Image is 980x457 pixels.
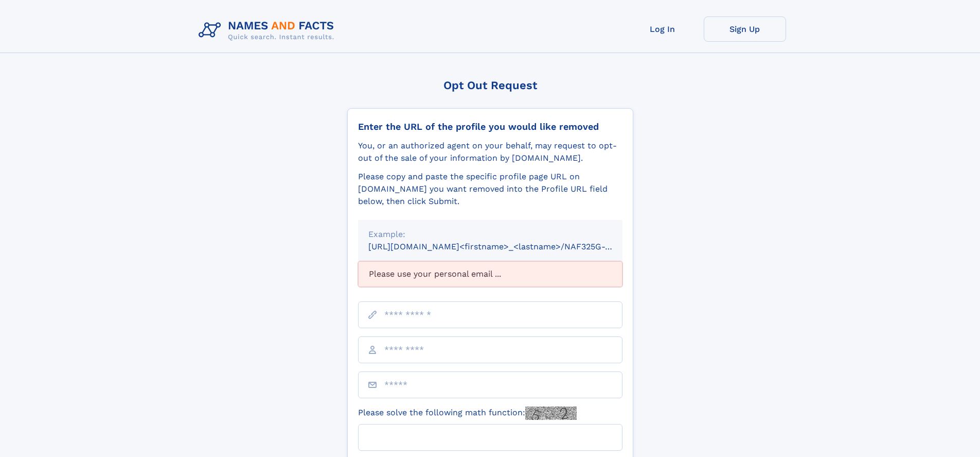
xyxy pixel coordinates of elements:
a: Sign Up [704,16,786,42]
div: Please copy and paste the specific profile page URL on [DOMAIN_NAME] you want removed into the Pr... [358,171,622,208]
div: You, or an authorized agent on your behalf, may request to opt-out of the sale of your informatio... [358,140,622,164]
label: Please solve the following math function: [358,407,577,420]
div: Please use your personal email ... [358,261,622,287]
div: Example: [368,228,612,241]
div: Opt Out Request [347,79,633,92]
img: Logo Names and Facts [194,16,343,44]
div: Enter the URL of the profile you would like removed [358,121,622,132]
small: [URL][DOMAIN_NAME]<firstname>_<lastname>/NAF325G-xxxxxxxx [368,242,642,251]
a: Log In [621,16,704,42]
